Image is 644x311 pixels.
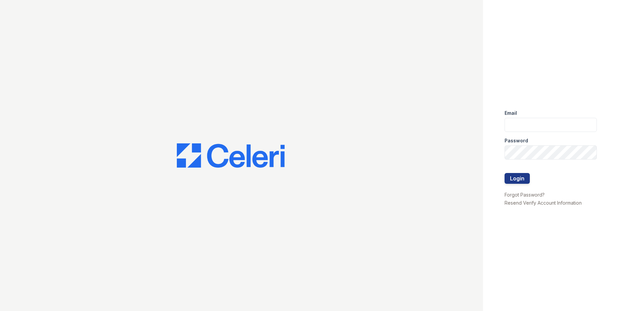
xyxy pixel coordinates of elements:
[505,192,545,198] a: Forgot Password?
[505,110,517,116] label: Email
[505,200,582,206] a: Resend Verify Account Information
[505,173,530,184] button: Login
[177,143,285,168] img: CE_Logo_Blue-a8612792a0a2168367f1c8372b55b34899dd931a85d93a1a3d3e32e68fde9ad4.png
[505,137,528,144] label: Password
